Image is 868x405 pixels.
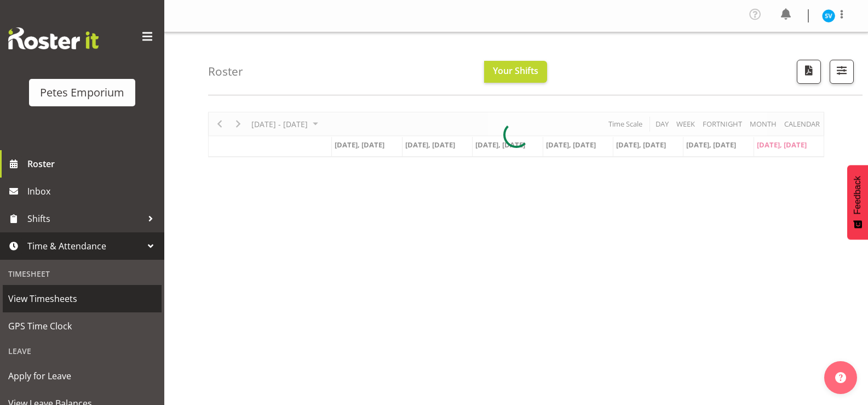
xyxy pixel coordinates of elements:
[27,183,159,199] span: Inbox
[853,176,863,214] span: Feedback
[27,238,142,254] span: Time & Attendance
[822,9,835,22] img: sasha-vandervalk6911.jpg
[8,368,156,384] span: Apply for Leave
[8,27,99,49] img: Rosterit website logo
[3,340,162,362] div: Leave
[27,156,159,172] span: Roster
[208,65,243,78] h4: Roster
[40,84,124,101] div: Petes Emporium
[3,312,162,340] a: GPS Time Clock
[8,290,156,307] span: View Timesheets
[797,60,821,84] button: Download a PDF of the roster according to the set date range.
[3,362,162,390] a: Apply for Leave
[8,318,156,334] span: GPS Time Clock
[847,165,868,239] button: Feedback - Show survey
[27,210,142,227] span: Shifts
[3,285,162,312] a: View Timesheets
[835,372,846,383] img: help-xxl-2.png
[484,61,547,83] button: Your Shifts
[830,60,854,84] button: Filter Shifts
[3,263,162,285] div: Timesheet
[493,65,538,77] span: Your Shifts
